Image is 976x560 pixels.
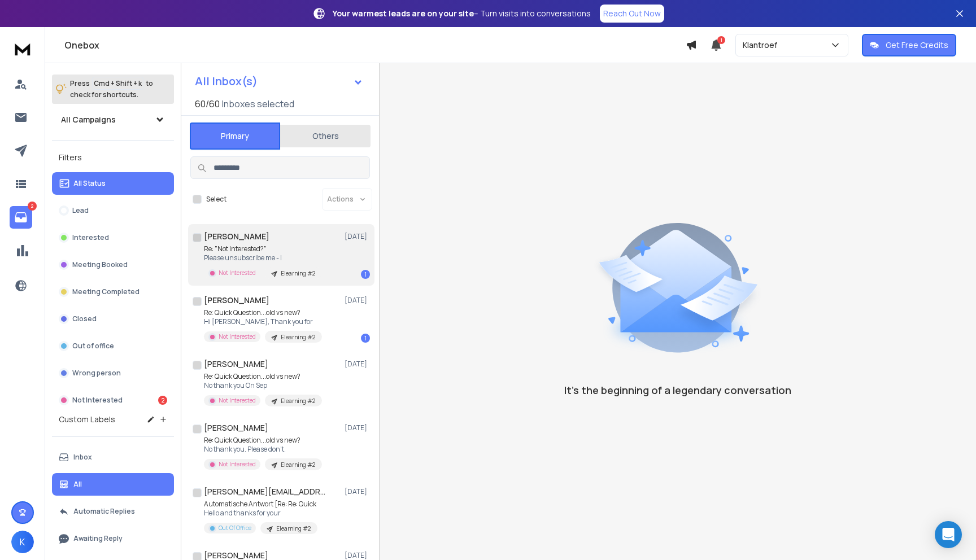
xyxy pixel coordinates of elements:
[345,423,370,432] p: [DATE]
[204,244,322,253] p: Re: "Not Interested?"
[195,76,258,87] h1: All Inbox(s)
[345,232,370,241] p: [DATE]
[345,296,370,305] p: [DATE]
[219,460,256,469] p: Not Interested
[72,287,140,296] p: Meeting Completed
[717,36,725,44] span: 1
[206,195,226,204] label: Select
[10,206,32,229] a: 2
[345,487,370,496] p: [DATE]
[11,531,34,553] button: K
[281,461,315,469] p: Elearning #2
[72,233,109,242] p: Interested
[72,314,97,323] p: Closed
[204,231,269,242] h1: [PERSON_NAME]
[204,381,322,390] p: No thank you On Sep
[204,422,268,434] h1: [PERSON_NAME]
[862,34,956,56] button: Get Free Credits
[935,521,962,548] div: Open Intercom Messenger
[361,270,370,279] div: 1
[52,500,174,523] button: Automatic Replies
[52,446,174,469] button: Inbox
[743,40,782,51] p: Klantroef
[222,97,294,111] h3: Inboxes selected
[333,8,474,19] strong: Your warmest leads are on your site
[204,317,322,326] p: Hi [PERSON_NAME], Thank you for
[72,342,114,351] p: Out of office
[204,358,268,370] h1: [PERSON_NAME]
[72,396,123,405] p: Not Interested
[195,97,220,111] span: 60 / 60
[158,396,167,405] div: 2
[92,77,143,90] span: Cmd + Shift + k
[600,5,664,23] a: Reach Out Now
[73,179,106,188] p: All Status
[204,486,328,497] h1: [PERSON_NAME][EMAIL_ADDRESS][DOMAIN_NAME]
[64,38,686,52] h1: Onebox
[52,308,174,330] button: Closed
[52,473,174,496] button: All
[52,389,174,412] button: Not Interested2
[281,333,315,342] p: Elearning #2
[204,308,322,317] p: Re: Quick Question...old vs new?
[52,362,174,384] button: Wrong person
[190,123,280,150] button: Primary
[219,524,251,532] p: Out Of Office
[52,199,174,222] button: Lead
[204,509,317,518] p: Hello and thanks for your
[345,360,370,369] p: [DATE]
[361,334,370,343] div: 1
[72,206,89,215] p: Lead
[281,397,315,405] p: Elearning #2
[52,150,174,165] h3: Filters
[281,269,315,278] p: Elearning #2
[59,414,115,425] h3: Custom Labels
[219,269,256,277] p: Not Interested
[73,534,123,543] p: Awaiting Reply
[204,295,269,306] h1: [PERSON_NAME]
[52,527,174,550] button: Awaiting Reply
[28,202,37,211] p: 2
[70,78,153,100] p: Press to check for shortcuts.
[276,524,311,533] p: Elearning #2
[219,333,256,341] p: Not Interested
[72,369,121,378] p: Wrong person
[52,281,174,303] button: Meeting Completed
[204,253,322,262] p: Please unsubscribe me - I
[73,507,135,516] p: Automatic Replies
[204,445,322,454] p: No thank you. Please don’t.
[73,480,82,489] p: All
[886,40,948,51] p: Get Free Credits
[52,335,174,357] button: Out of office
[73,453,92,462] p: Inbox
[204,436,322,445] p: Re: Quick Question...old vs new?
[564,382,791,398] p: It’s the beginning of a legendary conversation
[61,114,116,125] h1: All Campaigns
[204,500,317,509] p: Automatische Antwort [Re: Re: Quick
[280,124,371,148] button: Others
[11,38,34,59] img: logo
[204,372,322,381] p: Re: Quick Question...old vs new?
[219,396,256,405] p: Not Interested
[603,8,661,19] p: Reach Out Now
[52,226,174,249] button: Interested
[52,253,174,276] button: Meeting Booked
[186,70,372,93] button: All Inbox(s)
[345,551,370,560] p: [DATE]
[333,8,591,19] p: – Turn visits into conversations
[52,172,174,195] button: All Status
[72,260,128,269] p: Meeting Booked
[52,108,174,131] button: All Campaigns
